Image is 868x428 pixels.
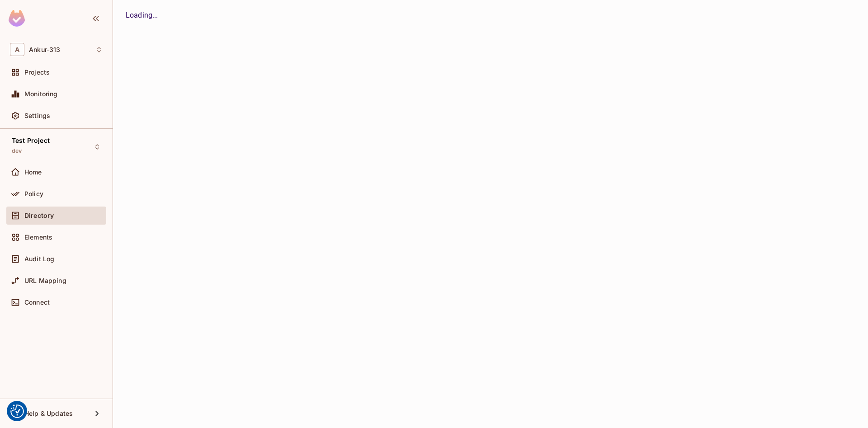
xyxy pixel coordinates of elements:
[24,277,66,284] span: URL Mapping
[24,299,50,306] span: Connect
[10,404,24,418] img: Revisit consent button
[24,212,54,219] span: Directory
[29,46,60,53] span: Workspace: Ankur-313
[24,234,52,241] span: Elements
[24,169,42,176] span: Home
[24,255,54,263] span: Audit Log
[24,190,43,198] span: Policy
[24,112,50,119] span: Settings
[10,43,24,56] span: A
[10,404,24,418] button: Consent Preferences
[9,10,25,27] img: SReyMgAAAABJRU5ErkJggg==
[126,10,855,21] div: Loading...
[24,69,50,76] span: Projects
[12,137,50,144] span: Test Project
[24,410,73,417] span: Help & Updates
[12,147,22,155] span: dev
[24,90,58,98] span: Monitoring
